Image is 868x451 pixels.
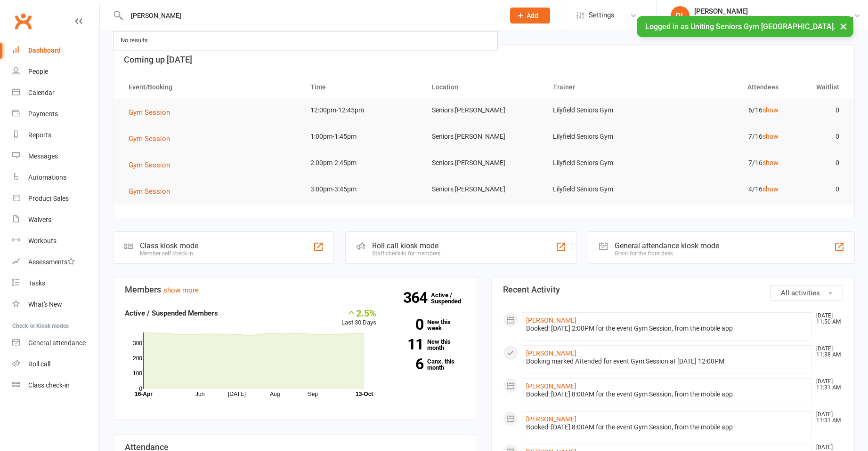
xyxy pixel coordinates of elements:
[28,381,70,389] div: Class check-in
[12,82,99,103] a: Calendar
[129,135,170,143] span: Gym Session
[129,108,170,117] span: Gym Session
[129,161,170,169] span: Gym Session
[645,22,836,31] span: Logged in as Uniting Seniors Gym [GEOGRAPHIC_DATA].
[787,152,848,174] td: 0
[28,174,66,181] div: Automations
[526,349,576,357] a: [PERSON_NAME]
[544,152,665,174] td: Lilyfield Seniors Gym
[28,89,55,96] div: Calendar
[423,99,544,121] td: Seniors [PERSON_NAME]
[140,250,198,257] div: Member self check-in
[811,346,843,358] time: [DATE] 11:38 AM
[12,167,99,188] a: Automations
[787,99,848,121] td: 0
[12,103,99,125] a: Payments
[372,250,440,257] div: Staff check-in for members
[544,178,665,200] td: Lilyfield Seniors Gym
[666,126,787,148] td: 7/16
[544,75,665,99] th: Trainer
[615,250,719,257] div: Great for the front desk
[28,237,57,245] div: Workouts
[28,339,86,347] div: General attendance
[12,40,99,61] a: Dashboard
[666,99,787,121] td: 6/16
[526,390,808,398] div: Booked: [DATE] 8:00AM for the event Gym Session, from the mobile app
[129,107,177,118] button: Gym Session
[120,75,302,99] th: Event/Booking
[12,375,99,396] a: Class kiosk mode
[526,316,576,324] a: [PERSON_NAME]
[140,241,198,250] div: Class kiosk mode
[129,159,177,171] button: Gym Session
[423,126,544,148] td: Seniors [PERSON_NAME]
[341,308,376,328] div: Last 30 Days
[12,209,99,230] a: Waivers
[835,16,852,36] button: ×
[787,178,848,200] td: 0
[125,309,218,317] strong: Active / Suspended Members
[12,125,99,146] a: Reports
[12,273,99,294] a: Tasks
[28,301,62,308] div: What's New
[526,324,808,332] div: Booked: [DATE] 2:00PM for the event Gym Session, from the mobile app
[544,126,665,148] td: Lilyfield Seniors Gym
[302,152,423,174] td: 2:00pm-2:45pm
[666,178,787,200] td: 4/16
[163,286,199,294] a: show more
[763,159,779,166] a: show
[302,178,423,200] td: 3:00pm-3:45pm
[526,423,808,431] div: Booked: [DATE] 8:00AM for the event Gym Session, from the mobile app
[423,152,544,174] td: Seniors [PERSON_NAME]
[12,61,99,82] a: People
[781,289,820,297] span: All activities
[12,146,99,167] a: Messages
[390,357,423,371] strong: 6
[671,6,690,25] div: DL
[28,195,69,202] div: Product Sales
[811,379,843,391] time: [DATE] 11:31 AM
[28,216,51,223] div: Waivers
[12,294,99,315] a: What's New
[666,152,787,174] td: 7/16
[341,308,376,318] div: 2.5%
[129,133,177,144] button: Gym Session
[694,16,853,24] div: Uniting Seniors [PERSON_NAME][GEOGRAPHIC_DATA]
[694,7,853,16] div: [PERSON_NAME]
[527,12,538,19] span: Add
[129,187,170,196] span: Gym Session
[12,354,99,375] a: Roll call
[390,317,423,332] strong: 0
[12,188,99,209] a: Product Sales
[302,99,423,121] td: 12:00pm-12:45pm
[390,339,465,351] a: 11New this month
[28,47,61,54] div: Dashboard
[589,5,615,26] span: Settings
[763,106,779,114] a: show
[28,360,50,368] div: Roll call
[124,55,844,64] h3: Coming up [DATE]
[544,99,665,121] td: Lilyfield Seniors Gym
[302,75,423,99] th: Time
[390,319,465,331] a: 0New this week
[403,291,431,305] strong: 364
[390,337,423,351] strong: 11
[431,285,472,311] a: 364Active / Suspended
[510,8,550,24] button: Add
[28,258,75,266] div: Assessments
[787,75,848,99] th: Waitlist
[666,75,787,99] th: Attendees
[787,126,848,148] td: 0
[763,185,779,193] a: show
[423,178,544,200] td: Seniors [PERSON_NAME]
[28,279,45,287] div: Tasks
[811,411,843,424] time: [DATE] 11:31 AM
[129,186,177,197] button: Gym Session
[372,241,440,250] div: Roll call kiosk mode
[12,230,99,252] a: Workouts
[526,415,576,423] a: [PERSON_NAME]
[28,131,51,139] div: Reports
[28,110,58,118] div: Payments
[526,382,576,390] a: [PERSON_NAME]
[11,9,35,33] a: Clubworx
